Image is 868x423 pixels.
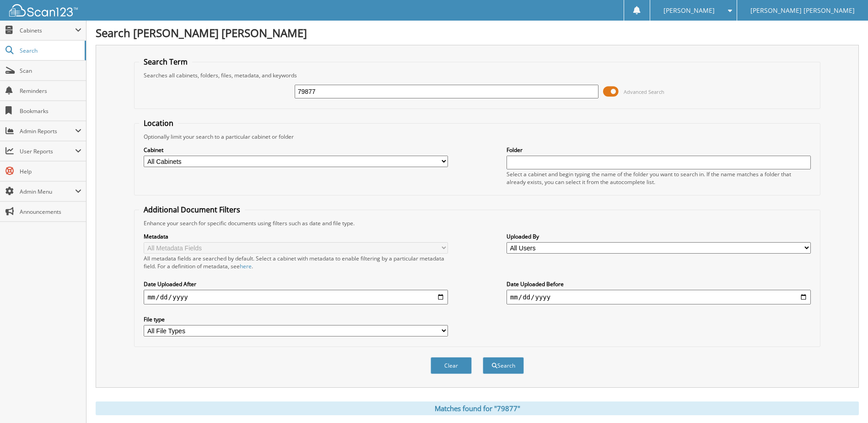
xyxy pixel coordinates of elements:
input: start [144,290,448,304]
span: Search [20,47,80,54]
span: Scan [20,67,81,75]
button: Clear [431,357,472,374]
label: Date Uploaded After [144,280,448,288]
span: Admin Reports [20,127,75,135]
span: Advanced Search [624,88,664,95]
span: Help [20,168,81,175]
div: Select a cabinet and begin typing the name of the folder you want to search in. If the name match... [507,170,811,186]
legend: Location [139,118,178,128]
label: Uploaded By [507,233,811,240]
input: end [507,290,811,304]
span: Admin Menu [20,188,75,195]
label: Folder [507,146,811,154]
span: Announcements [20,208,81,216]
span: Cabinets [20,27,75,34]
legend: Search Term [139,57,192,67]
h1: Search [PERSON_NAME] [PERSON_NAME] [96,25,859,40]
label: Date Uploaded Before [507,280,811,288]
span: Reminders [20,87,81,95]
button: Search [483,357,524,374]
label: Metadata [144,233,448,240]
div: All metadata fields are searched by default. Select a cabinet with metadata to enable filtering b... [144,255,448,270]
span: [PERSON_NAME] [663,8,715,13]
label: File type [144,315,448,323]
label: Cabinet [144,146,448,154]
div: Enhance your search for specific documents using filters such as date and file type. [139,219,815,227]
div: Optionally limit your search to a particular cabinet or folder [139,133,815,141]
span: User Reports [20,147,75,155]
img: scan123-logo-white.svg [9,4,78,16]
a: here [240,262,252,270]
legend: Additional Document Filters [139,205,245,215]
span: Bookmarks [20,107,81,115]
div: Searches all cabinets, folders, files, metadata, and keywords [139,71,815,79]
span: [PERSON_NAME] [PERSON_NAME] [750,8,855,13]
div: Matches found for "79877" [96,401,859,415]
